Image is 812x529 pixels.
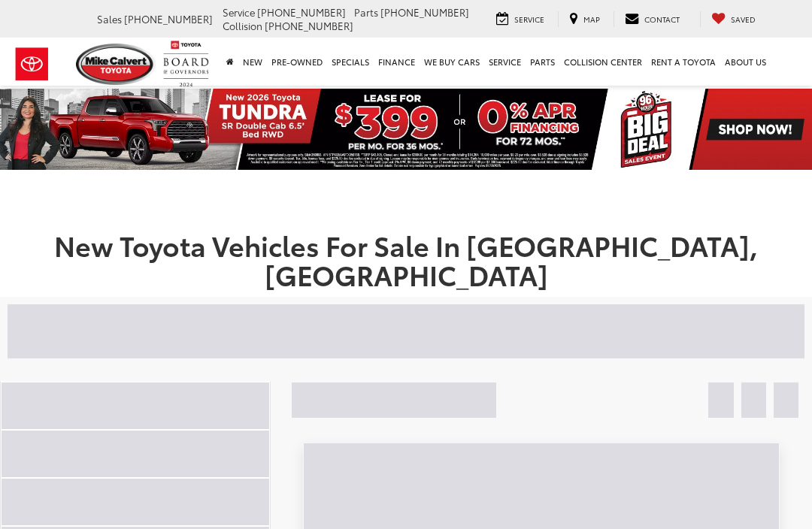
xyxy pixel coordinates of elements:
img: Toyota [4,40,60,89]
a: WE BUY CARS [420,38,484,86]
a: Service [484,38,526,86]
a: Parts [526,38,559,86]
a: Collision Center [559,38,647,86]
span: Collision [223,19,262,32]
span: Map [583,14,600,25]
span: [PHONE_NUMBER] [380,5,469,19]
span: Service [223,5,255,19]
span: Saved [731,14,756,25]
a: Service [485,11,556,27]
a: Specials [327,38,374,86]
span: [PHONE_NUMBER] [265,19,353,32]
span: Service [514,14,544,25]
img: Mike Calvert Toyota [76,44,156,85]
span: Sales [97,12,122,26]
a: Rent a Toyota [647,38,720,86]
a: Finance [374,38,420,86]
span: [PHONE_NUMBER] [257,5,346,19]
span: Parts [354,5,378,19]
span: Contact [644,14,680,25]
span: [PHONE_NUMBER] [124,12,213,26]
a: Home [222,38,238,86]
a: Pre-Owned [267,38,327,86]
a: Contact [614,11,691,27]
a: My Saved Vehicles [700,11,767,27]
a: About Us [720,38,771,86]
a: New [238,38,267,86]
a: Map [558,11,611,27]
